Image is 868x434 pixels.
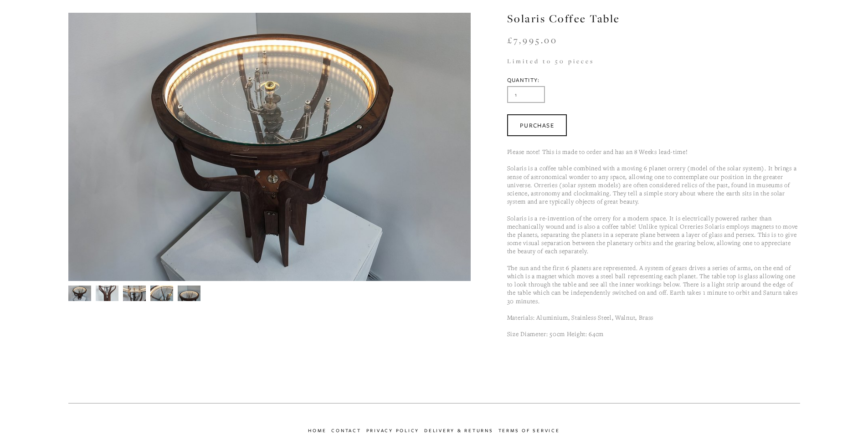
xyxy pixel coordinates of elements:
h1: Solaris Coffee Table [507,13,800,24]
img: Solaris_01_lo2.jpg [68,286,91,301]
div: Purchase [520,121,554,129]
img: Solaris_01_lo2.jpg [68,11,471,283]
img: IMG_20230629_143525.jpg [150,285,173,302]
div: Purchase [507,114,567,136]
div: Quantity: [507,77,800,83]
div: £7,995.00 [507,36,800,66]
p: Please note! This is made to order and has an 8 Weeks lead-time! Solaris is a coffee table combin... [507,148,800,338]
input: Quantity [507,86,545,103]
img: IMG_20230629_143512.jpg [123,278,146,309]
img: IMG_20230629_143419.jpg [96,278,118,309]
img: IMG_20230629_143518.jpg [178,285,200,302]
